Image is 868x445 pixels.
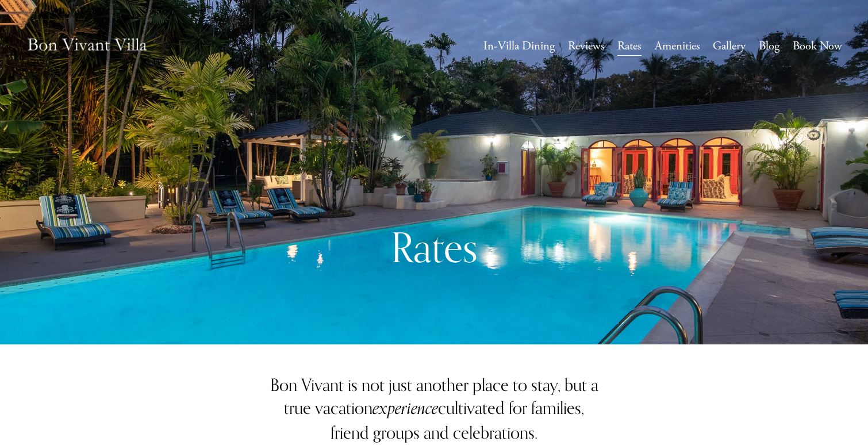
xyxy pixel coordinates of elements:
[713,36,746,57] a: Gallery
[759,36,779,57] a: Blog
[793,36,842,57] a: Book Now
[266,373,602,444] h3: Bon Vivant is not just another place to stay, but a true vacation cultivated for families, friend...
[568,36,605,57] a: Reviews
[372,394,438,423] em: experience
[335,222,534,273] h1: Rates
[617,36,642,57] a: Rates
[483,36,555,57] a: In-Villa Dining
[655,36,700,57] a: Amenities
[26,26,148,67] img: Caribbean Vacation Rental | Bon Vivant Villa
